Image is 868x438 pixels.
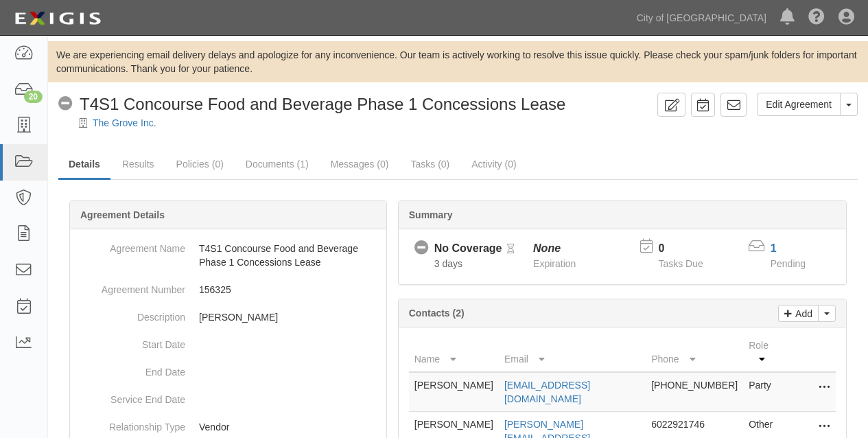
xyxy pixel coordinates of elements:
th: Role [743,333,781,372]
p: Add [792,306,812,321]
dt: End Date [75,358,185,379]
dd: T4S1 Concourse Food and Beverage Phase 1 Concessions Lease [75,235,381,276]
td: [PERSON_NAME] [409,372,499,412]
span: Pending [771,258,806,269]
b: Contacts (2) [409,308,465,319]
a: City of [GEOGRAPHIC_DATA] [630,4,773,32]
th: Email [499,333,646,372]
span: Since 08/18/2025 [434,258,462,269]
dt: Agreement Name [75,235,185,255]
div: We are experiencing email delivery delays and apologize for any inconvenience. Our team is active... [48,48,868,76]
dd: 156325 [75,276,381,303]
span: T4S1 Concourse Food and Beverage Phase 1 Concessions Lease [80,95,565,113]
b: Summary [409,209,453,220]
div: 20 [24,91,43,103]
b: Agreement Details [80,209,165,220]
th: Name [409,333,499,372]
dt: Start Date [75,331,185,351]
span: Expiration [533,258,576,269]
p: 0 [658,241,720,257]
a: Activity (0) [461,150,526,178]
p: [PERSON_NAME] [199,310,381,324]
i: None [533,242,561,254]
a: Messages (0) [320,150,399,178]
i: Pending Review [507,244,515,254]
img: logo-5460c22ac91f19d4615b14bd174203de0afe785f0fc80cf4dbbc73dc1793850b.png [10,6,105,31]
a: Results [112,150,165,178]
a: The Grove Inc. [93,117,156,128]
a: Tasks (0) [400,150,460,178]
dt: Description [75,303,185,324]
span: Tasks Due [658,258,703,269]
a: Add [778,305,819,322]
a: Policies (0) [166,150,234,178]
i: No Coverage [414,241,429,255]
i: No Coverage [58,97,73,111]
dt: Relationship Type [75,413,185,434]
a: Documents (1) [235,150,319,178]
td: [PHONE_NUMBER] [646,372,743,412]
i: Help Center - Complianz [808,10,825,26]
th: Phone [646,333,743,372]
a: Edit Agreement [757,93,841,116]
a: Details [58,150,110,180]
td: Party [743,372,781,412]
dt: Agreement Number [75,276,185,297]
dt: Service End Date [75,386,185,406]
div: T4S1 Concourse Food and Beverage Phase 1 Concessions Lease [58,93,565,116]
div: No Coverage [434,241,502,257]
a: [EMAIL_ADDRESS][DOMAIN_NAME] [504,380,590,404]
a: 1 [771,242,777,254]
